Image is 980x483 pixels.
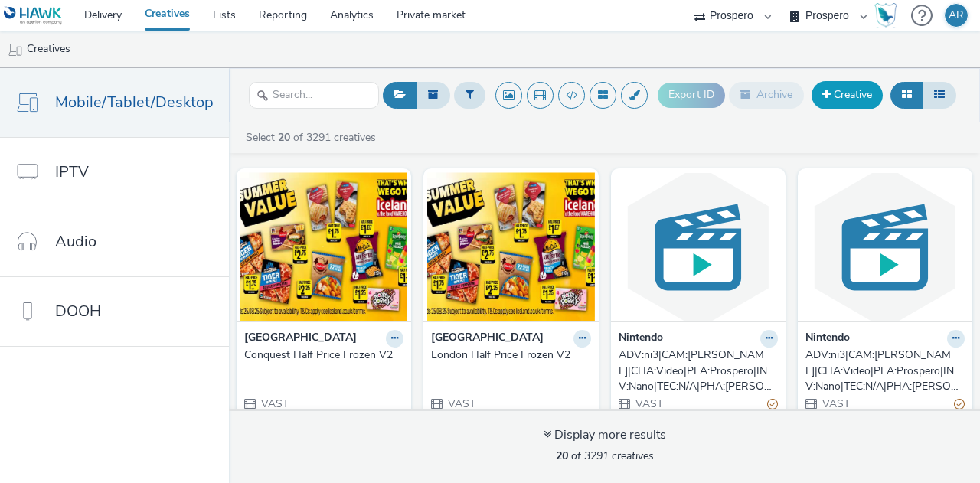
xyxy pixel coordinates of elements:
span: Mobile/Tablet/Desktop [55,91,214,113]
strong: 20 [556,449,568,463]
strong: Nintendo [805,330,850,348]
button: Export ID [658,83,725,107]
span: DOOH [55,300,101,322]
img: undefined Logo [4,6,63,25]
img: ADV:ni3|CAM:nikola|CHA:Video|PLA:Prospero|INV:Nano|TEC:N/A|PHA:Nikola|OBJ:Awareness|BME:PMP|CFO:M... [802,172,969,321]
span: Audio [55,230,96,253]
div: Conquest Half Price Frozen V2 [244,348,397,363]
a: Select of 3291 creatives [244,130,382,145]
a: Creative [812,81,883,109]
span: of 3291 creatives [556,449,654,463]
a: Conquest Half Price Frozen V2 [244,348,403,363]
a: ADV:ni3|CAM:[PERSON_NAME]|CHA:Video|PLA:Prospero|INV:Nano|TEC:N/A|PHA:[PERSON_NAME]|OBJ:Awareness... [805,348,965,394]
div: London Half Price Frozen V2 [431,348,584,363]
span: VAST [260,397,289,411]
a: Hawk Academy [874,3,903,28]
div: ADV:ni3|CAM:[PERSON_NAME]|CHA:Video|PLA:Prospero|INV:Nano|TEC:N/A|PHA:[PERSON_NAME]|OBJ:Awareness... [619,348,772,394]
span: VAST [821,397,850,411]
img: mobile [8,42,23,57]
a: London Half Price Frozen V2 [431,348,590,363]
img: London Half Price Frozen V2 visual [427,172,594,321]
strong: 20 [278,130,290,145]
img: Conquest Half Price Frozen V2 visual [240,172,407,321]
img: ADV:ni3|CAM:nikola|CHA:Video|PLA:Prospero|INV:Nano|TEC:N/A|PHA:Nikola|OBJ:Awareness|BME:PMP|CFO:M... [615,172,782,321]
div: AR [949,4,964,27]
span: IPTV [55,161,89,183]
div: ADV:ni3|CAM:[PERSON_NAME]|CHA:Video|PLA:Prospero|INV:Nano|TEC:N/A|PHA:[PERSON_NAME]|OBJ:Awareness... [805,348,959,394]
input: Search... [249,82,379,109]
strong: [GEOGRAPHIC_DATA] [431,330,544,348]
span: VAST [446,397,475,411]
img: Hawk Academy [874,3,897,28]
div: Partially valid [767,396,778,412]
button: Archive [729,82,804,108]
span: VAST [634,397,663,411]
button: Table [923,82,956,108]
a: ADV:ni3|CAM:[PERSON_NAME]|CHA:Video|PLA:Prospero|INV:Nano|TEC:N/A|PHA:[PERSON_NAME]|OBJ:Awareness... [619,348,778,394]
strong: Nintendo [619,330,663,348]
div: Display more results [544,426,666,444]
button: Grid [890,82,923,108]
div: Partially valid [954,396,965,412]
strong: [GEOGRAPHIC_DATA] [244,330,357,348]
